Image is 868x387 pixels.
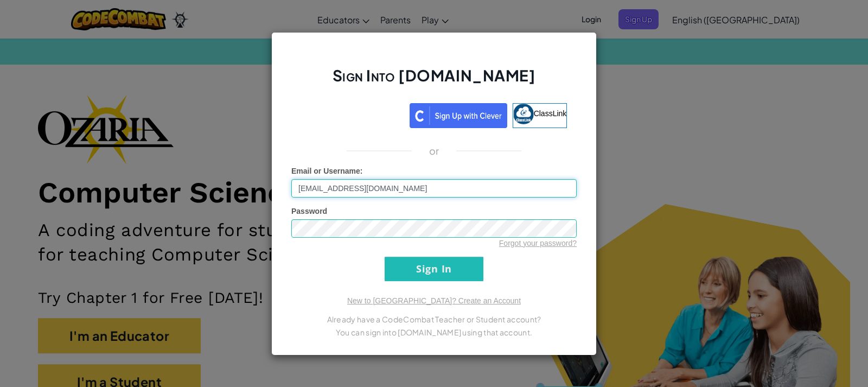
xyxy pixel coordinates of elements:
[291,326,577,339] p: You can sign into [DOMAIN_NAME] using that account.
[296,102,410,126] iframe: Botón de Acceder con Google
[385,257,483,281] input: Sign In
[513,104,534,124] img: classlink-logo-small.png
[291,166,363,176] label: :
[534,109,567,117] span: ClassLink
[429,144,439,157] p: or
[291,65,577,97] h2: Sign Into [DOMAIN_NAME]
[499,239,577,248] a: Forgot your password?
[410,103,507,128] img: clever_sso_button@2x.png
[291,313,577,326] p: Already have a CodeCombat Teacher or Student account?
[291,167,360,175] span: Email or Username
[291,207,327,215] span: Password
[347,296,521,305] a: New to [GEOGRAPHIC_DATA]? Create an Account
